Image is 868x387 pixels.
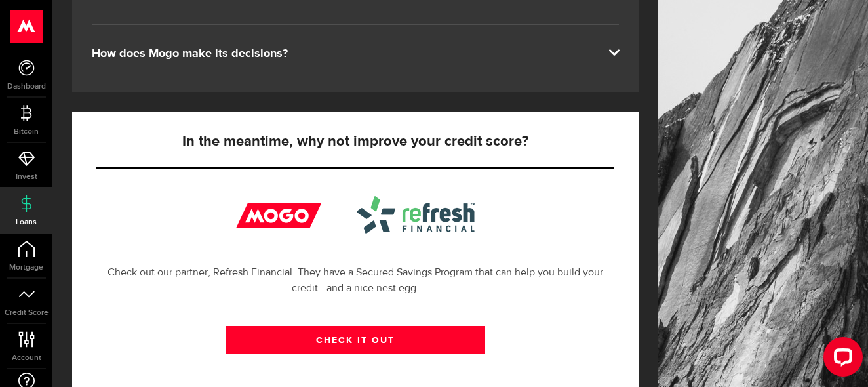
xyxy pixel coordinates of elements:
div: How does Mogo make its decisions? [92,46,619,62]
h5: In the meantime, why not improve your credit score? [96,134,614,150]
p: Check out our partner, Refresh Financial. They have a Secured Savings Program that can help you b... [96,265,614,296]
a: CHECK IT OUT [226,326,485,354]
iframe: LiveChat chat widget [813,332,868,387]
